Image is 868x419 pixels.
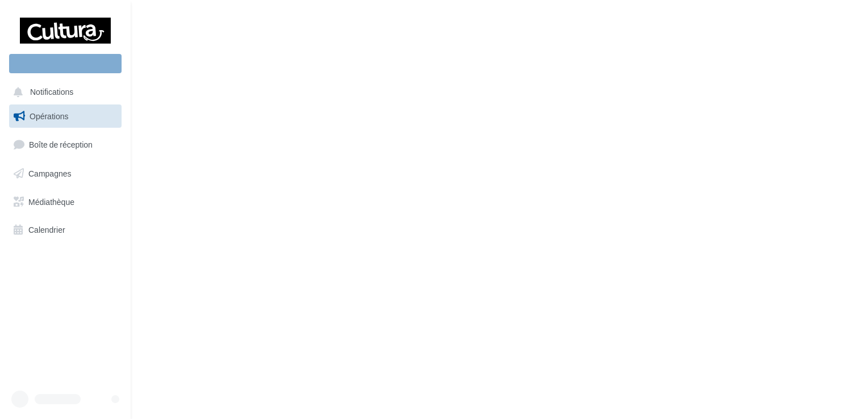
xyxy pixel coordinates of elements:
a: Campagnes [7,162,124,186]
span: Notifications [30,87,73,97]
div: Nouvelle campagne [9,54,122,73]
a: Calendrier [7,218,124,242]
a: Opérations [7,104,124,128]
span: Médiathèque [28,196,74,206]
a: Médiathèque [7,190,124,214]
a: Boîte de réception [7,132,124,157]
span: Boîte de réception [29,140,93,149]
span: Campagnes [28,169,72,178]
span: Opérations [30,111,68,121]
span: Calendrier [28,225,65,234]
